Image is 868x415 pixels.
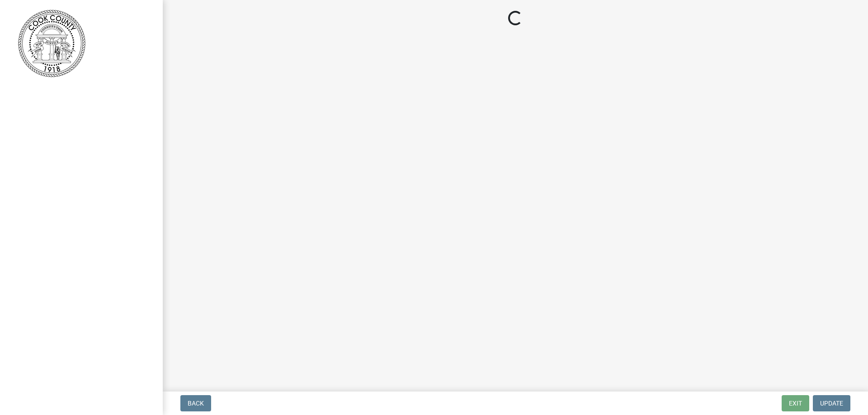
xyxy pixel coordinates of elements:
span: Update [820,400,843,407]
button: Update [813,395,850,411]
button: Back [180,395,211,411]
button: Exit [782,395,809,411]
span: Back [188,400,204,407]
img: Cook County, Georgia [18,9,85,77]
